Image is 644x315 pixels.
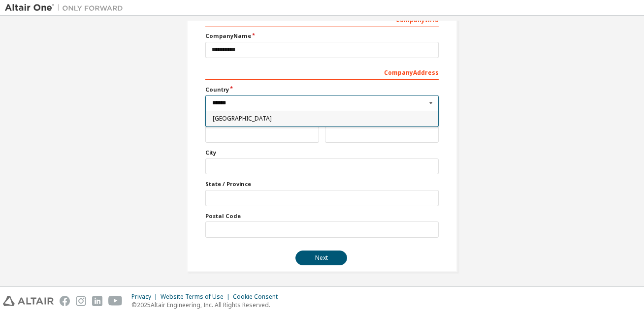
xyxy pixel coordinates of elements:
label: Company Name [205,32,439,40]
img: instagram.svg [76,296,86,306]
span: [GEOGRAPHIC_DATA] [213,116,432,122]
button: Next [295,251,347,265]
div: Cookie Consent [233,293,284,301]
img: facebook.svg [60,296,70,306]
label: Country [205,86,439,94]
div: Website Terms of Use [161,293,233,301]
img: altair_logo.svg [3,296,54,306]
div: Company Address [205,64,439,80]
img: youtube.svg [108,296,123,306]
label: Postal Code [205,212,439,220]
p: © 2025 Altair Engineering, Inc. All Rights Reserved. [131,301,284,309]
img: linkedin.svg [92,296,102,306]
label: City [205,149,439,157]
img: Altair One [5,3,128,13]
div: Privacy [131,293,161,301]
label: State / Province [205,180,439,188]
